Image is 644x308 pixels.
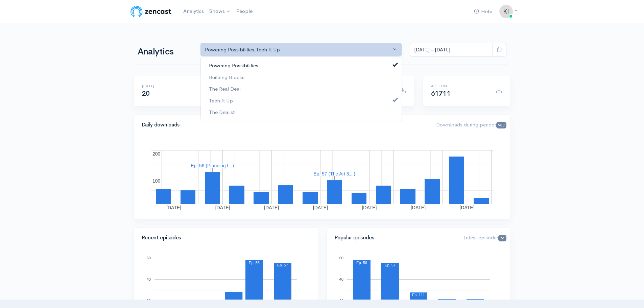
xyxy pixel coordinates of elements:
[469,299,482,303] text: Ep. 134
[146,299,150,303] text: 20
[459,205,474,210] text: [DATE]
[142,143,502,211] svg: A chart.
[200,43,402,57] button: Powering Possibilities, Tech It Up
[142,235,306,241] h4: Recent episodes
[410,205,425,210] text: [DATE]
[166,205,181,210] text: [DATE]
[440,299,453,303] text: Ep. 128
[471,4,495,19] a: Help
[129,5,172,18] img: ZenCast Logo
[498,235,506,241] span: 56
[339,256,343,260] text: 60
[356,261,367,265] text: Ep. 56
[138,47,192,57] h1: Analytics
[142,122,428,128] h4: Daily downloads
[313,171,355,176] text: Ep. 57 (The Art &...)
[191,163,234,168] text: Ep. 56 (Planning f...)
[152,178,161,184] text: 100
[209,62,258,70] span: Powering Possibilities
[385,263,396,267] text: Ep. 57
[313,205,328,210] text: [DATE]
[142,89,150,98] span: 20
[412,293,425,297] text: Ep. 111
[249,261,260,265] text: Ep. 56
[209,73,244,81] span: Building Blocks
[277,263,288,267] text: Ep. 57
[339,299,343,303] text: 20
[142,84,198,88] h6: [DATE]
[431,89,451,98] span: 61711
[215,205,230,210] text: [DATE]
[496,122,506,128] span: 930
[209,85,241,93] span: The Real Deal
[264,205,279,210] text: [DATE]
[209,109,235,116] span: The Dealist
[146,277,150,281] text: 40
[339,277,343,281] text: 40
[209,97,233,104] span: Tech It Up
[146,256,150,260] text: 60
[207,4,234,19] a: Shows
[436,121,506,128] span: Downloads during period:
[335,235,456,241] h4: Popular episodes
[410,43,493,57] input: analytics date range selector
[463,234,506,241] span: Latest episode:
[152,151,161,157] text: 200
[362,205,377,210] text: [DATE]
[499,5,513,18] img: ...
[205,46,391,54] div: Powering Possibilities , Tech It Up
[431,84,487,88] h6: All time
[234,4,255,19] a: People
[181,4,207,19] a: Analytics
